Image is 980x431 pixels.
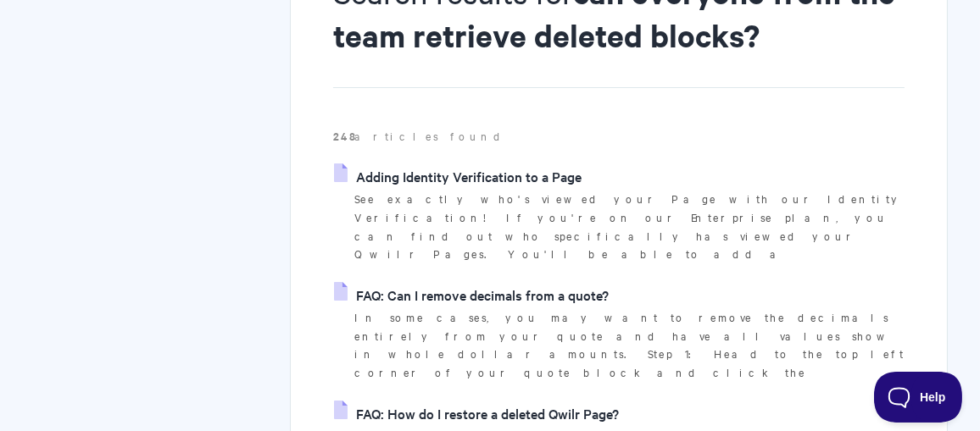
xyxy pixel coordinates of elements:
p: articles found [333,127,905,146]
a: FAQ: How do I restore a deleted Qwilr Page? [334,401,619,426]
a: FAQ: Can I remove decimals from a quote? [334,282,609,307]
p: See exactly who's viewed your Page with our Identity Verification! If you're on our Enterprise pl... [354,190,905,263]
p: In some cases, you may want to remove the decimals entirely from your quote and have all values s... [354,308,905,382]
iframe: Toggle Customer Support [874,372,963,423]
a: Adding Identity Verification to a Page [334,163,582,189]
strong: 248 [333,128,354,144]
